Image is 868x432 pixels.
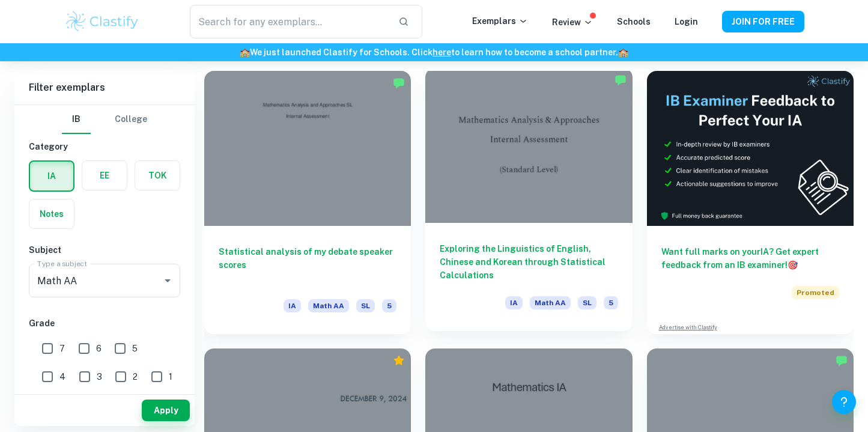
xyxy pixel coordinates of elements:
[393,354,405,367] div: Premium
[505,296,523,309] span: IA
[14,71,195,105] h6: Filter exemplars
[393,77,405,89] img: Marked
[159,272,176,289] button: Open
[618,47,628,57] span: 🏫
[2,46,866,59] h6: We just launched Clastify for Schools. Click to learn how to become a school partner.
[30,162,73,190] button: IA
[792,286,839,299] span: Promoted
[59,370,65,383] span: 4
[604,296,618,309] span: 5
[59,342,65,355] span: 7
[432,47,451,57] a: here
[64,10,141,34] img: Clastify logo
[29,199,74,228] button: Notes
[190,5,388,38] input: Search for any exemplars...
[62,105,91,134] button: IB
[204,71,411,334] a: Statistical analysis of my debate speaker scoresIAMath AASL5
[62,105,147,134] div: Filter type choice
[530,296,571,309] span: Math AA
[29,140,180,153] h6: Category
[615,74,627,86] img: Marked
[29,243,180,257] h6: Subject
[133,370,138,383] span: 2
[82,161,127,190] button: EE
[722,11,804,32] button: JOIN FOR FREE
[115,105,147,134] button: College
[425,71,632,334] a: Exploring the Linguistics of English, Chinese and Korean through Statistical CalculationsIAMath A...
[37,258,87,269] label: Type a subject
[617,17,651,26] a: Schools
[647,71,854,226] img: Thumbnail
[647,71,854,334] a: Want full marks on yourIA? Get expert feedback from an IB examiner!PromotedAdvertise with Clastify
[832,390,856,414] button: Help and Feedback
[96,342,102,355] span: 6
[675,17,698,26] a: Login
[659,323,717,332] a: Advertise with Clastify
[382,299,396,312] span: 5
[284,299,301,312] span: IA
[97,370,102,383] span: 3
[356,299,375,312] span: SL
[552,16,593,29] p: Review
[788,260,798,270] span: 🎯
[29,317,180,330] h6: Grade
[472,14,528,28] p: Exemplars
[836,354,848,367] img: Marked
[142,400,190,421] button: Apply
[440,242,618,282] h6: Exploring the Linguistics of English, Chinese and Korean through Statistical Calculations
[132,342,138,355] span: 5
[219,245,396,285] h6: Statistical analysis of my debate speaker scores
[661,245,839,272] h6: Want full marks on your IA ? Get expert feedback from an IB examiner!
[135,161,180,190] button: TOK
[308,299,349,312] span: Math AA
[240,47,250,57] span: 🏫
[169,370,172,383] span: 1
[578,296,596,309] span: SL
